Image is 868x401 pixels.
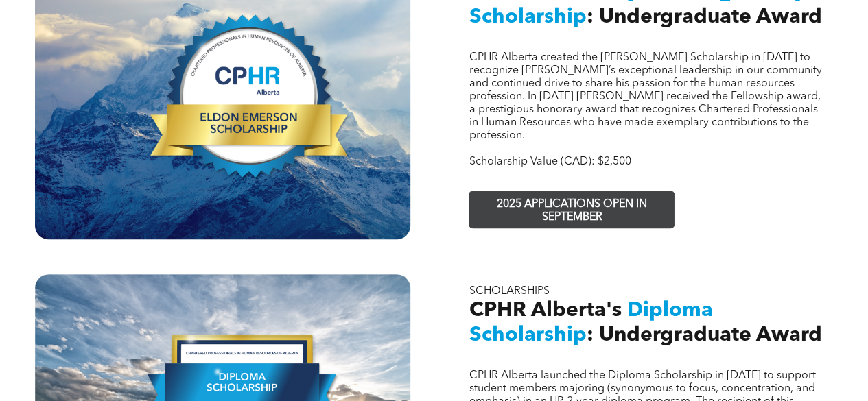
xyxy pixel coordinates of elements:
[469,300,621,321] span: CPHR Alberta's
[469,156,631,167] span: Scholarship Value (CAD): $2,500
[586,325,821,345] span: : Undergraduate Award
[469,286,549,297] span: SCHOLARSHIPS
[586,7,821,27] span: : Undergraduate Award
[471,191,672,231] span: 2025 APPLICATIONS OPEN IN SEPTEMBER
[469,191,675,228] a: 2025 APPLICATIONS OPEN IN SEPTEMBER
[469,52,821,141] span: CPHR Alberta created the [PERSON_NAME] Scholarship in [DATE] to recognize [PERSON_NAME]’s excepti...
